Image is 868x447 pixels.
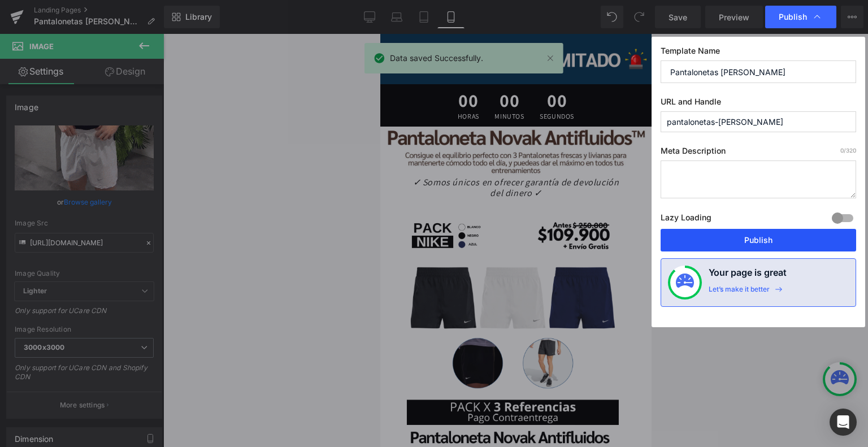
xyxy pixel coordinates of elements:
label: URL and Handle [661,97,856,111]
span: Publish [779,12,807,22]
span: 00 [77,57,99,79]
label: Template Name [661,46,856,60]
span: 00 [159,57,194,79]
label: Lazy Loading [661,210,711,229]
span: segundos [159,79,194,86]
label: Meta Description [661,146,856,160]
div: Let’s make it better [709,285,770,300]
span: 0 [840,147,844,154]
span: horas [77,79,99,86]
div: Open Intercom Messenger [830,409,857,436]
span: 00 [114,57,144,79]
span: minutos [114,79,144,86]
img: onboarding-status.svg [676,274,694,292]
h4: Your page is great [709,266,787,285]
img: Novak x3 Nike [27,181,238,393]
font: ✓ Somos únicos en ofrecer garantía de devolución del dinero ✓ [33,142,239,165]
span: /320 [840,147,856,154]
button: Publish [661,229,856,251]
